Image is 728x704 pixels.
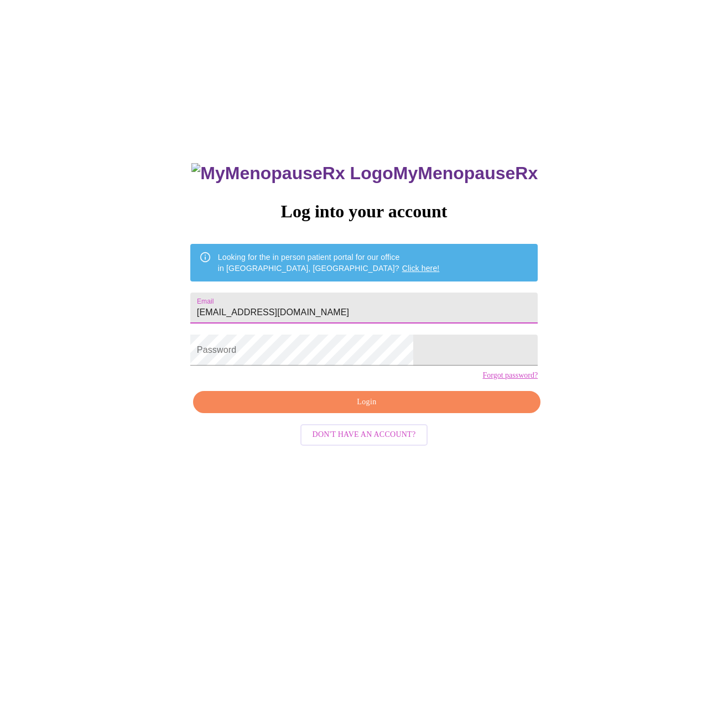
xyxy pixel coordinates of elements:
[402,264,440,273] a: Click here!
[191,163,538,184] h3: MyMenopauseRx
[191,163,393,184] img: MyMenopauseRx Logo
[300,424,428,446] button: Don't have an account?
[218,247,440,278] div: Looking for the in person patient portal for our office in [GEOGRAPHIC_DATA], [GEOGRAPHIC_DATA]?
[193,391,540,414] button: Login
[190,201,538,222] h3: Log into your account
[206,395,528,409] span: Login
[313,428,416,442] span: Don't have an account?
[482,371,538,380] a: Forgot password?
[298,429,431,439] a: Don't have an account?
